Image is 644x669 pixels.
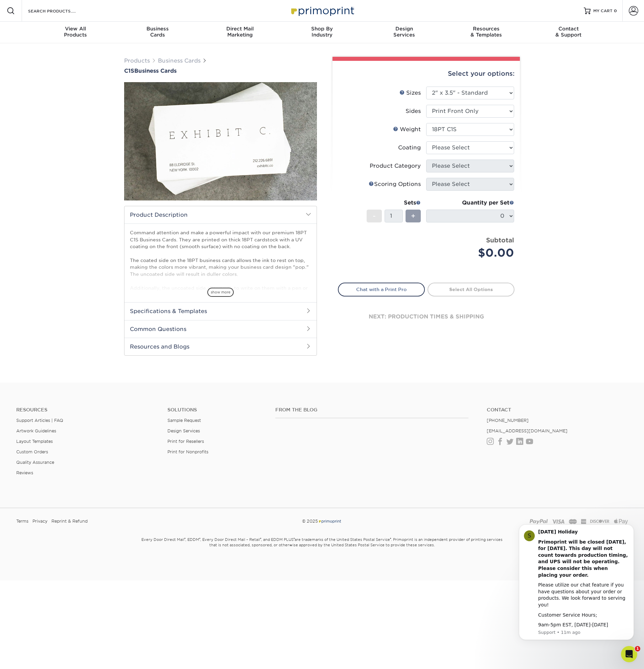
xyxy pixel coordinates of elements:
[527,26,609,32] span: Contact
[32,516,47,526] a: Privacy
[34,26,117,32] span: View All
[390,537,391,541] sup: ®
[373,211,376,221] span: -
[124,68,317,74] h1: Business Cards
[428,283,514,296] a: Select All Options
[199,22,281,43] a: Direct MailMarketing
[487,428,568,433] a: [EMAIL_ADDRESS][DOMAIN_NAME]
[207,288,234,297] span: show more
[635,646,640,651] span: 1
[426,199,514,207] div: Quantity per Set
[281,22,363,43] a: Shop ByIndustry
[158,57,201,64] a: Business Cards
[27,7,93,15] input: SEARCH PRODUCTS.....
[393,125,421,134] div: Weight
[431,245,514,261] div: $0.00
[124,206,317,223] h2: Product Description
[363,26,445,32] span: Design
[218,516,426,526] div: © 2025
[16,460,54,465] a: Quality Assurance
[124,57,150,64] a: Products
[411,211,415,221] span: +
[363,22,445,43] a: DesignServices
[124,338,317,355] h2: Resources and Blogs
[338,296,514,337] div: next: production times & shipping
[34,22,117,43] a: View AllProducts
[16,407,157,413] h4: Resources
[288,3,356,18] img: Primoprint
[367,199,421,207] div: Sets
[621,646,637,662] iframe: Intercom live chat
[527,26,609,38] div: & Support
[487,418,529,423] a: [PHONE_NUMBER]
[16,470,33,475] a: Reviews
[167,439,204,444] a: Print for Resellers
[167,418,201,423] a: Sample Request
[124,534,520,564] small: Every Door Direct Mail , EDDM , Every Door Direct Mail – Retail , and EDDM PLUS are trademarks of...
[16,439,53,444] a: Layout Templates
[124,320,317,338] h2: Common Questions
[294,537,295,541] sup: ®
[281,26,363,38] div: Industry
[406,107,421,115] div: Sides
[398,144,421,152] div: Coating
[527,22,609,43] a: Contact& Support
[16,449,48,454] a: Custom Orders
[275,407,468,413] h4: From the Blog
[117,26,199,32] span: Business
[16,516,28,526] a: Terms
[445,26,527,32] span: Resources
[445,22,527,43] a: Resources& Templates
[167,428,200,433] a: Design Services
[117,26,199,38] div: Cards
[167,407,265,413] h4: Solutions
[614,8,617,13] span: 0
[338,283,425,296] a: Chat with a Print Pro
[51,516,88,526] a: Reprint & Refund
[338,61,514,87] div: Select your options:
[363,26,445,38] div: Services
[16,428,56,433] a: Artwork Guidelines
[16,418,63,423] a: Support Articles | FAQ
[2,648,57,667] iframe: Google Customer Reviews
[260,537,261,541] sup: ®
[445,26,527,38] div: & Templates
[124,68,317,74] a: C1SBusiness Cards
[184,537,185,541] sup: ®
[124,302,317,320] h2: Specifications & Templates
[593,8,613,14] span: MY CART
[486,236,514,244] strong: Subtotal
[399,89,421,97] div: Sizes
[199,26,281,38] div: Marketing
[509,514,644,651] iframe: Intercom notifications message
[117,22,199,43] a: BusinessCards
[130,229,311,326] p: Command attention and make a powerful impact with our premium 18PT C1S Business Cards. They are p...
[199,26,281,32] span: Direct Mail
[199,537,200,541] sup: ®
[34,26,117,38] div: Products
[124,68,134,74] span: C1S
[281,26,363,32] span: Shop By
[318,519,342,524] img: Primoprint
[487,407,628,413] a: Contact
[369,180,421,188] div: Scoring Options
[124,45,317,238] img: C1S 01
[370,162,421,170] div: Product Category
[167,449,208,454] a: Print for Nonprofits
